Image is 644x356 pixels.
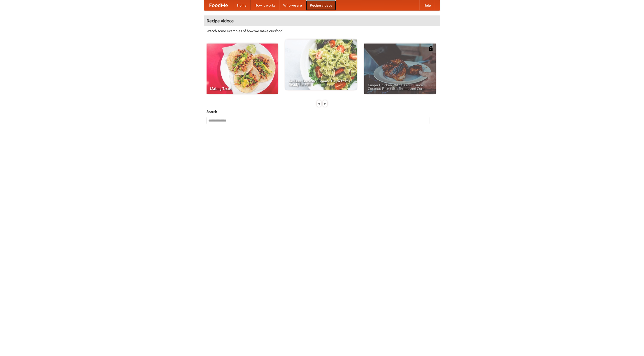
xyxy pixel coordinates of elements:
a: Making Tacos [207,44,278,94]
span: An Easy, Summery Tomato Pasta That's Ready for Fall [289,79,353,86]
a: Home [233,0,251,10]
a: An Easy, Summery Tomato Pasta That's Ready for Fall [285,39,357,90]
a: Recipe videos [306,0,336,10]
a: FoodMe [204,0,233,10]
a: Help [419,0,435,10]
img: 483408.png [428,46,433,51]
h4: Recipe videos [204,16,440,26]
div: « [317,100,321,107]
div: » [323,100,327,107]
a: How it works [251,0,279,10]
span: Making Tacos [210,87,274,90]
a: Who we are [279,0,306,10]
h5: Search [207,109,437,114]
p: Watch some examples of how we make our food! [207,28,437,33]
